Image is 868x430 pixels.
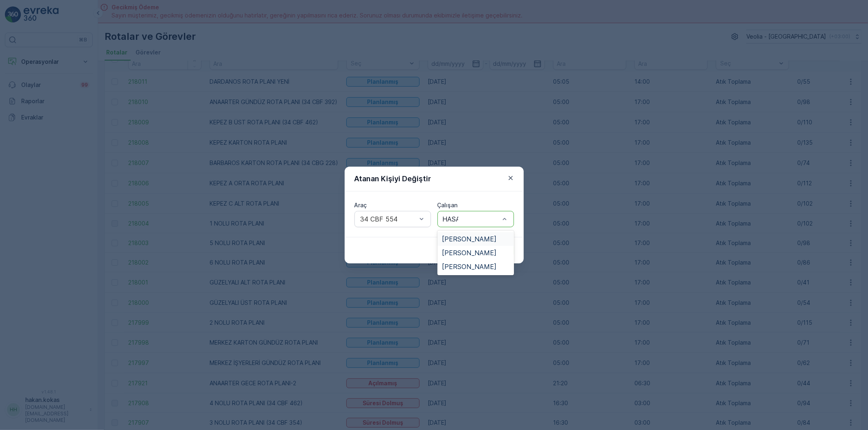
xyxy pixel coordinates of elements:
span: [PERSON_NAME] [442,263,497,270]
span: [PERSON_NAME] [442,249,497,256]
p: Atanan Kişiyi Değiştir [354,173,431,185]
label: Araç [354,202,367,208]
label: Çalışan [437,202,458,208]
span: [PERSON_NAME] [442,235,497,243]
